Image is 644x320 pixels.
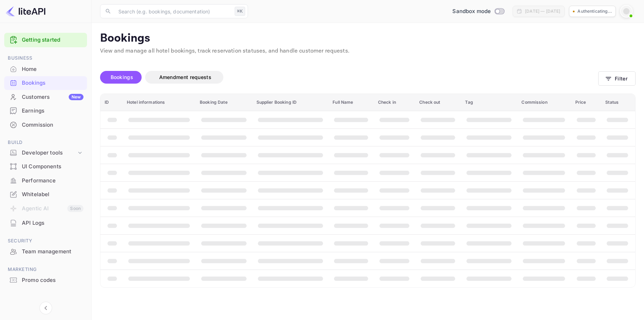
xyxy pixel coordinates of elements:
[196,94,252,111] th: Booking Date
[4,160,87,174] div: UI Components
[450,7,507,16] div: Switch to Production mode
[100,94,635,287] table: booking table
[123,94,196,111] th: Hotel informations
[22,163,83,171] div: UI Components
[4,90,87,104] div: CustomersNew
[252,94,329,111] th: Supplier Booking ID
[22,276,83,284] div: Promo codes
[4,245,87,258] a: Team management
[69,94,83,100] div: New
[4,216,87,229] a: API Logs
[22,93,83,101] div: Customers
[4,147,87,159] div: Developer tools
[39,302,52,314] button: Collapse navigation
[4,237,87,245] span: Security
[235,7,245,16] div: ⌘K
[159,74,211,80] span: Amendment requests
[4,33,87,47] div: Getting started
[461,94,517,111] th: Tag
[577,8,612,14] p: Authenticating...
[22,65,83,73] div: Home
[6,6,45,17] img: LiteAPI logo
[4,216,87,230] div: API Logs
[100,94,123,111] th: ID
[22,149,76,157] div: Developer tools
[328,94,374,111] th: Full Name
[100,71,598,84] div: account-settings tabs
[22,79,83,87] div: Bookings
[4,174,87,188] div: Performance
[4,104,87,118] div: Earnings
[4,54,87,62] span: Business
[4,104,87,117] a: Earnings
[22,248,83,256] div: Team management
[114,4,232,18] input: Search (e.g. bookings, documentation)
[374,94,415,111] th: Check in
[111,74,133,80] span: Bookings
[22,107,83,115] div: Earnings
[4,188,87,201] a: Whitelabel
[525,8,560,14] div: [DATE] — [DATE]
[4,118,87,131] a: Commission
[4,174,87,187] a: Performance
[4,76,87,89] a: Bookings
[22,36,83,44] a: Getting started
[571,94,601,111] th: Price
[4,139,87,146] span: Build
[100,31,636,46] p: Bookings
[4,62,87,76] a: Home
[4,188,87,201] div: Whitelabel
[415,94,461,111] th: Check out
[4,62,87,76] div: Home
[4,273,87,287] div: Promo codes
[4,118,87,132] div: Commission
[4,160,87,173] a: UI Components
[4,76,87,90] div: Bookings
[452,7,491,16] span: Sandbox mode
[4,90,87,103] a: CustomersNew
[601,94,635,111] th: Status
[22,177,83,185] div: Performance
[22,191,83,199] div: Whitelabel
[4,245,87,259] div: Team management
[598,71,636,86] button: Filter
[4,266,87,273] span: Marketing
[22,219,83,227] div: API Logs
[4,273,87,286] a: Promo codes
[22,121,83,129] div: Commission
[517,94,571,111] th: Commission
[100,47,636,55] p: View and manage all hotel bookings, track reservation statuses, and handle customer requests.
